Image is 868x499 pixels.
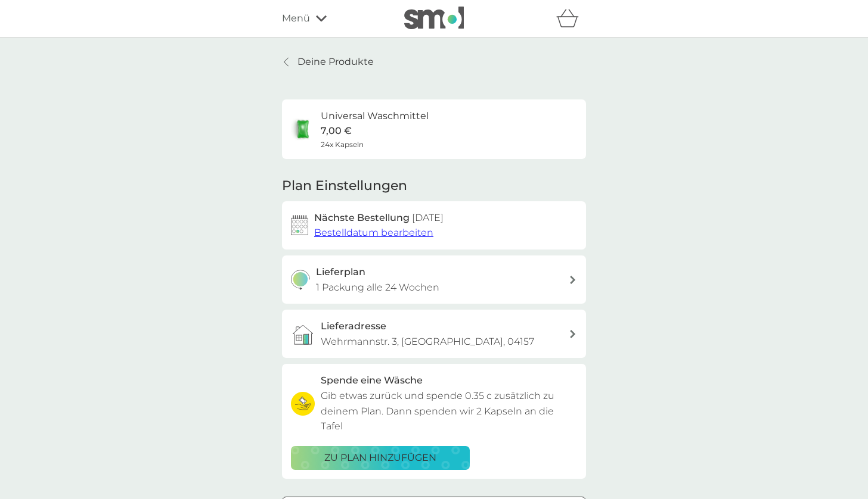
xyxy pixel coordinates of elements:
[314,210,444,226] h2: Nächste Bestellung
[282,11,310,26] span: Menü
[314,227,433,238] span: Bestelldatum bearbeiten
[321,123,352,139] p: 7,00 €
[291,117,315,141] img: Universal Waschmittel
[282,255,586,304] button: Lieferplan1 Packung alle 24 Wochen
[556,7,586,30] div: Warenkorb
[321,319,386,334] h3: Lieferadresse
[282,54,374,70] a: Deine Produkte
[412,212,444,223] span: [DATE]
[314,225,433,241] button: Bestelldatum bearbeiten
[316,280,439,295] p: 1 Packung alle 24 Wochen
[291,446,470,470] button: zu Plan hinzufügen
[321,108,429,124] h6: Universal Waschmittel
[404,7,464,29] img: smol
[324,450,436,466] p: zu Plan hinzufügen
[316,264,365,280] h3: Lieferplan
[321,373,423,388] h3: Spende eine Wäsche
[321,388,577,434] p: Gib etwas zurück und spende 0.35 c zusätzlich zu deinem Plan. Dann spenden wir 2 Kapseln an die T...
[282,310,586,358] a: LieferadresseWehrmannstr. 3, [GEOGRAPHIC_DATA], 04157
[321,139,364,150] span: 24x Kapseln
[321,334,534,350] p: Wehrmannstr. 3, [GEOGRAPHIC_DATA], 04157
[297,54,374,70] p: Deine Produkte
[282,177,407,195] h2: Plan Einstellungen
